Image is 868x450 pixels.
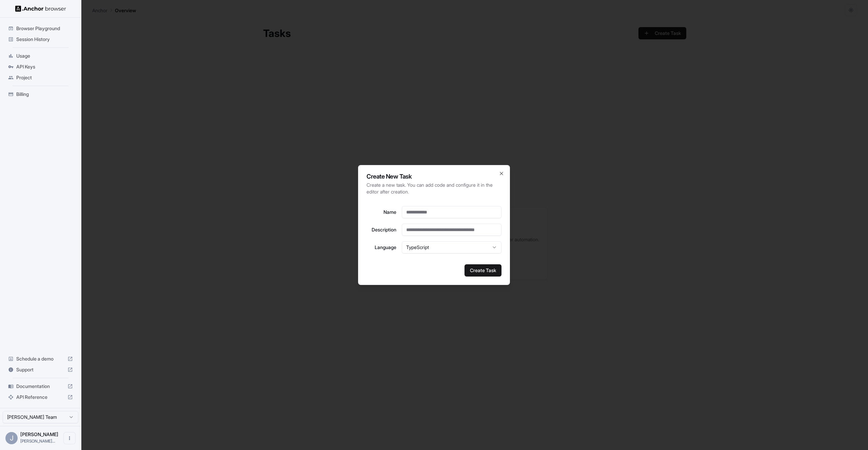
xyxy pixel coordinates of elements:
label: Name [367,210,396,214]
button: Create Task [465,264,501,277]
label: Language [367,245,396,250]
label: Description [367,227,396,232]
h2: Create New Task [367,173,501,180]
p: Create a new task. You can add code and configure it in the editor after creation. [367,182,501,195]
